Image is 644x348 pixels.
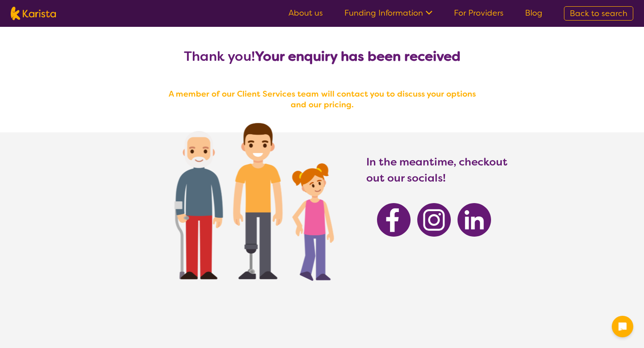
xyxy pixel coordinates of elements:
img: Karista Facebook [377,203,411,237]
img: Karista Linkedin [458,203,491,237]
h4: A member of our Client Services team will contact you to discuss your options and our pricing. [161,89,483,110]
h2: Thank you! [161,48,483,64]
b: Your enquiry has been received [255,47,461,65]
h3: In the meantime, checkout out our socials! [366,154,508,186]
a: About us [288,8,323,18]
a: Funding Information [344,8,432,18]
a: For Providers [454,8,504,18]
img: Karista provider enquiry success [148,100,353,297]
a: Blog [525,8,542,18]
span: Back to search [570,8,627,19]
img: Karista Instagram [417,203,451,237]
a: Back to search [564,6,633,21]
img: Karista logo [11,7,56,20]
